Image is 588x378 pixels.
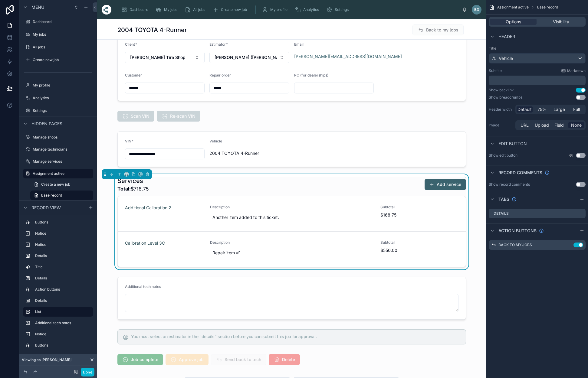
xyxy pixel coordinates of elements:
[22,357,71,362] span: Viewing as [PERSON_NAME]
[489,153,517,158] label: Show edit button
[212,250,371,256] span: Repair item #1
[41,193,62,198] span: Base record
[41,182,70,187] span: Create a new job
[125,240,165,246] a: Calibration Level 3C
[506,19,521,25] span: Options
[380,240,458,245] span: Subtotal
[210,205,373,210] span: Description
[221,7,247,12] span: Create new job
[517,106,532,112] span: Default
[23,132,93,142] a: Manage shops
[293,4,323,15] a: Analytics
[30,191,93,200] a: Base record
[30,180,93,189] a: Create a new job
[33,135,92,140] label: Manage shops
[521,122,529,128] span: URL
[19,215,97,356] div: scrollable content
[33,19,92,24] label: Dashboard
[154,4,182,15] a: My jobs
[489,182,530,187] div: Show record comments
[33,171,90,176] label: Assignment active
[125,205,171,211] a: Additional Calibration 2
[212,214,371,220] span: Another item added to this ticket.
[489,123,513,128] label: Image
[489,68,502,73] label: Subtitle
[33,83,92,88] label: My profile
[35,309,88,314] label: List
[33,32,92,37] label: My jobs
[494,211,509,216] label: Details
[23,55,93,65] a: Create new job
[23,42,93,52] a: All jobs
[335,7,349,12] span: Settings
[489,107,513,112] label: Header width
[31,4,44,10] span: Menu
[164,7,177,12] span: My jobs
[117,186,131,192] strong: Total:
[380,247,458,253] span: $550.00
[35,321,91,325] label: Additional tech notes
[31,121,62,127] span: Hidden pages
[35,298,91,303] label: Details
[489,53,586,64] button: Vehicle
[35,231,91,236] label: Notice
[33,96,92,100] label: Analytics
[23,17,93,27] a: Dashboard
[489,76,586,85] div: scrollable content
[35,343,91,348] label: Buttons
[35,287,91,292] label: Action buttons
[35,242,91,247] label: Notice
[33,159,92,164] label: Manage services
[498,34,515,40] span: Header
[561,68,586,73] a: Markdown
[33,147,92,152] label: Manage technicians
[35,265,91,269] label: Title
[537,5,558,10] span: Base record
[497,5,529,10] span: Assignment active
[35,253,91,258] label: Details
[23,106,93,116] a: Settings
[380,205,458,210] span: Subtotal
[425,179,466,190] button: Add service
[23,93,93,103] a: Analytics
[270,7,287,12] span: My profile
[81,368,94,376] button: Done
[35,220,91,225] label: Buttons
[130,7,148,12] span: Dashboard
[303,7,319,12] span: Analytics
[498,141,527,147] span: Edit button
[573,106,580,112] span: Full
[23,157,93,166] a: Manage services
[571,122,582,128] span: None
[489,95,522,100] div: Show breadcrumbs
[499,55,513,61] span: Vehicle
[535,122,549,128] span: Upload
[537,106,547,112] span: 75%
[117,26,187,34] h1: 2004 TOYOTA 4-Runner
[31,205,61,211] span: Record view
[498,170,542,176] span: Record comments
[498,228,537,234] span: Action buttons
[260,4,292,15] a: My profile
[489,88,514,93] div: Show backlink
[23,145,93,154] a: Manage technicians
[117,177,149,185] h1: Services
[554,106,565,112] span: Large
[474,7,479,12] span: BD
[116,3,462,16] div: scrollable content
[567,68,586,73] span: Markdown
[102,5,111,15] img: App logo
[498,243,532,247] label: Back to my jobs
[35,332,91,337] label: Notice
[489,46,586,51] label: Title
[554,122,564,128] span: Field
[498,196,509,202] span: Tabs
[23,80,93,90] a: My profile
[117,185,149,192] span: $718.75
[324,4,353,15] a: Settings
[553,19,569,25] span: Visibility
[210,240,373,245] span: Description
